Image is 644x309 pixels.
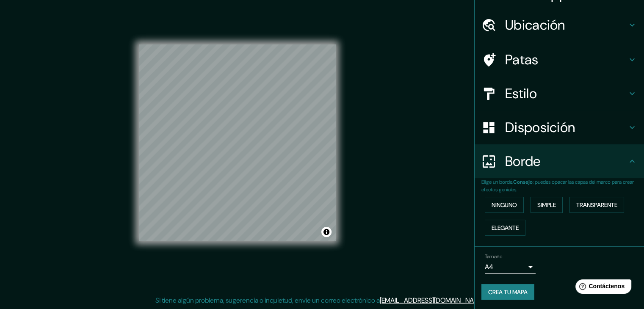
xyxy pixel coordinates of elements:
[505,152,541,170] font: Borde
[569,197,624,213] button: Transparente
[475,8,644,42] div: Ubicación
[531,197,563,213] button: Simple
[475,77,644,110] div: Estilo
[537,201,556,209] font: Simple
[505,85,537,102] font: Estilo
[485,253,502,260] font: Tamaño
[475,110,644,144] div: Disposición
[513,179,533,185] font: Consejo
[485,197,524,213] button: Ninguno
[475,144,644,178] div: Borde
[481,179,513,185] font: Elige un borde.
[576,201,617,209] font: Transparente
[492,224,519,232] font: Elegante
[155,296,380,305] font: Si tiene algún problema, sugerencia o inquietud, envíe un correo electrónico a
[380,296,484,305] a: [EMAIL_ADDRESS][DOMAIN_NAME]
[505,119,575,136] font: Disposición
[485,220,525,236] button: Elegante
[481,284,534,300] button: Crea tu mapa
[505,51,539,69] font: Patas
[485,260,536,274] div: A4
[488,288,528,296] font: Crea tu mapa
[475,43,644,77] div: Patas
[139,44,336,241] canvas: Mapa
[505,16,565,34] font: Ubicación
[569,276,635,300] iframe: Lanzador de widgets de ayuda
[321,227,332,237] button: Activar o desactivar atribución
[492,201,517,209] font: Ninguno
[481,179,634,193] font: : puedes opacar las capas del marco para crear efectos geniales.
[485,262,493,271] font: A4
